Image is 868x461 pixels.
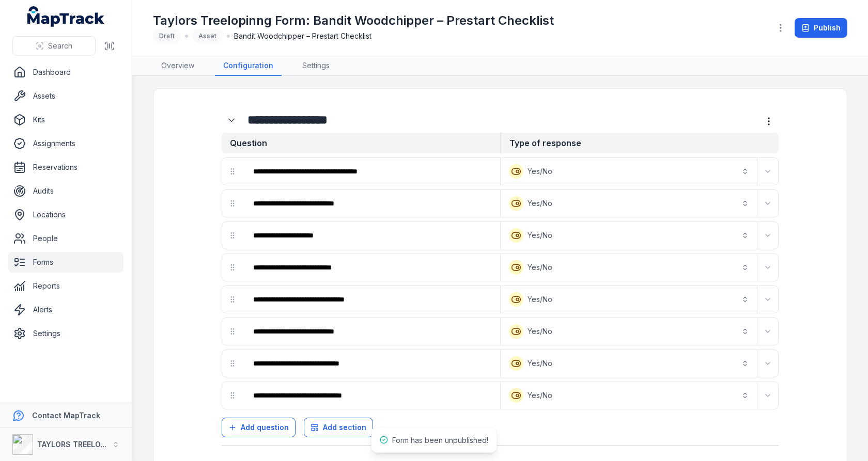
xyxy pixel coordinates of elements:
[222,418,296,437] button: Add question
[228,359,237,368] svg: drag
[222,353,243,374] div: drag
[222,110,241,130] button: Expand
[222,193,243,214] div: drag
[503,160,755,183] button: Yes/No
[503,384,755,407] button: Yes/No
[153,56,203,76] a: Overview
[8,228,123,249] a: People
[8,204,123,225] a: Locations
[215,56,282,76] a: Configuration
[245,224,498,247] div: :rvq:-form-item-label
[222,161,243,182] div: drag
[234,31,371,41] span: Bandit Woodchipper – Prestart Checklist
[27,6,105,27] a: MapTrack
[795,18,847,38] button: Publish
[245,160,498,183] div: :rve:-form-item-label
[503,192,755,215] button: Yes/No
[222,289,243,310] div: drag
[228,231,237,240] svg: drag
[392,436,488,444] span: Form has been unpublished!
[245,288,498,311] div: :r106:-form-item-label
[153,29,181,43] div: Draft
[503,288,755,311] button: Yes/No
[8,62,123,83] a: Dashboard
[37,440,123,449] strong: TAYLORS TREELOPPING
[8,276,123,296] a: Reports
[228,327,237,336] svg: drag
[222,321,243,342] div: drag
[222,225,243,246] div: drag
[228,199,237,208] svg: drag
[760,227,776,244] button: Expand
[222,133,500,153] strong: Question
[760,323,776,340] button: Expand
[760,387,776,404] button: Expand
[8,86,123,106] a: Assets
[323,422,366,433] span: Add section
[48,41,72,51] span: Search
[245,256,498,279] div: :r100:-form-item-label
[8,157,123,178] a: Reservations
[8,323,123,344] a: Settings
[503,224,755,247] button: Yes/No
[503,256,755,279] button: Yes/No
[12,36,96,56] button: Search
[228,391,237,400] svg: drag
[294,56,338,76] a: Settings
[8,109,123,130] a: Kits
[245,384,498,407] div: :r10o:-form-item-label
[760,291,776,308] button: Expand
[222,385,243,406] div: drag
[192,29,223,43] div: Asset
[32,411,100,420] strong: Contact MapTrack
[153,12,554,29] h1: Taylors Treelopinng Form: Bandit Woodchipper – Prestart Checklist
[760,355,776,372] button: Expand
[222,110,243,130] div: :rv6:-form-item-label
[500,133,779,153] strong: Type of response
[760,195,776,212] button: Expand
[760,163,776,180] button: Expand
[245,352,498,375] div: :r10i:-form-item-label
[8,299,123,320] a: Alerts
[8,181,123,201] a: Audits
[228,263,237,272] svg: drag
[228,295,237,304] svg: drag
[228,167,237,176] svg: drag
[8,252,123,273] a: Forms
[503,320,755,343] button: Yes/No
[222,257,243,278] div: drag
[304,418,373,437] button: Add section
[241,422,289,433] span: Add question
[245,192,498,215] div: :rvk:-form-item-label
[759,112,779,131] button: more-detail
[760,259,776,276] button: Expand
[245,320,498,343] div: :r10c:-form-item-label
[503,352,755,375] button: Yes/No
[8,133,123,154] a: Assignments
